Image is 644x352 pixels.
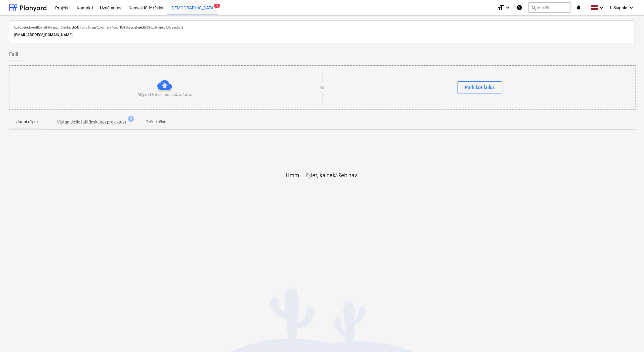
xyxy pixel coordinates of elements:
[576,4,582,11] i: notifications
[457,81,502,93] button: Pārlūkot failus
[614,323,644,352] iframe: Chat Widget
[465,83,495,91] div: Pārlūkot failus
[214,4,220,8] span: 9
[9,65,636,110] div: Mēģiniet šeit nomest dažus failusvaiPārlūkot failus
[628,4,635,11] i: keyboard_arrow_down
[610,5,627,10] span: I. Siugale
[146,119,167,125] p: Dzēsti rēķini
[598,4,605,11] i: keyboard_arrow_down
[9,51,18,58] span: Faili
[286,172,358,179] p: Hmm ... šķiet, ka nekā šeit nav.
[16,119,38,125] p: Jauni rēķini
[504,4,512,11] i: keyboard_arrow_down
[14,32,630,38] p: [EMAIL_ADDRESS][DOMAIN_NAME]
[57,119,126,125] p: Visi gaidošie faili (ieskaitot projektus)
[14,25,630,29] p: Uz šo adresi nosūtītie faili tiks automātiski apstrādāti un pārbaudīti, vai nav vīrusu. Faili tik...
[516,4,522,11] i: Zināšanu pamats
[531,5,536,10] span: search
[497,4,504,11] i: format_size
[528,2,571,13] button: Meklēt
[138,92,192,97] p: Mēģiniet šeit nomest dažus failus
[320,85,325,90] p: vai
[128,116,134,122] span: 9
